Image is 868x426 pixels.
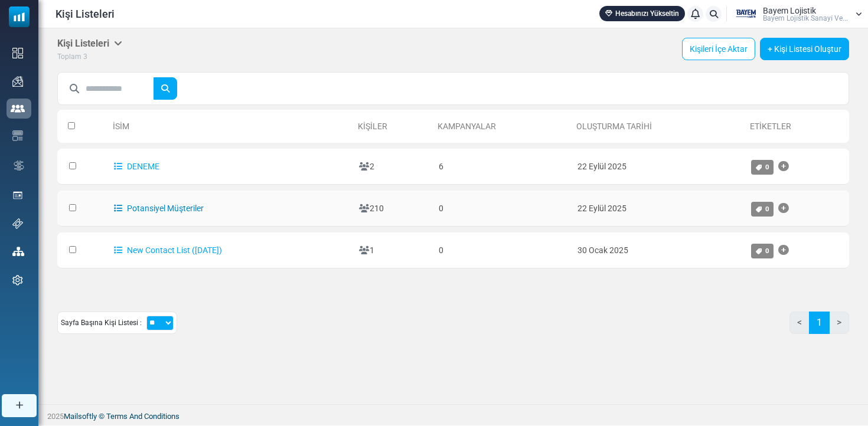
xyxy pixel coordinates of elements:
span: 3 [83,53,87,61]
td: 0 [433,232,572,268]
a: Mailsoftly © [64,412,105,421]
a: DENEME [114,162,159,171]
a: Oluşturma Tarihi [576,122,652,131]
span: translation missing: tr.layouts.footer.terms_and_conditions [106,412,180,421]
span: Bayem Lojistik [763,6,816,15]
a: Etiket Ekle [778,238,789,262]
span: 0 [765,247,769,255]
a: 1 [809,312,830,334]
img: support-icon.svg [12,218,23,229]
a: İsim [113,122,129,131]
td: 0 [433,191,572,227]
a: 0 [751,160,774,175]
img: settings-icon.svg [12,275,23,286]
span: Sayfa Başına Kişi Listesi : [61,317,142,328]
span: Toplam [57,53,81,61]
a: Hesabınızı Yükseltin [599,6,685,21]
a: User Logo Bayem Lojistik Bayem Loji̇sti̇k Sanayi̇ Ve... [730,5,862,23]
span: Kişi Listeleri [56,6,115,22]
span: 0 [765,205,769,213]
td: 30 Ocak 2025 [572,232,745,268]
img: mailsoftly_icon_blue_white.svg [9,6,30,27]
td: 22 Eylül 2025 [572,191,745,227]
a: Etiketler [750,122,791,131]
td: 22 Eylül 2025 [572,149,745,185]
img: contacts-icon-active.svg [11,104,25,113]
img: landing_pages.svg [12,190,23,201]
a: Terms And Conditions [106,412,180,421]
img: campaigns-icon.png [12,76,23,87]
a: Potansiyel Müşteriler [114,204,204,213]
td: 6 [433,149,572,185]
a: Kampanyalar [438,122,496,131]
a: + Kişi Listesi Oluştur [760,38,849,60]
span: 0 [765,163,769,171]
h5: Kişi Listeleri [57,38,122,49]
a: 0 [751,244,774,258]
img: workflow.svg [12,159,25,172]
a: Etiket Ekle [778,155,789,178]
footer: 2025 [38,404,868,425]
nav: Page [789,312,849,343]
a: Etiket Ekle [778,196,789,220]
img: dashboard-icon.svg [12,48,23,58]
td: 210 [353,191,433,227]
a: New Contact List ([DATE]) [114,245,222,255]
span: Bayem Loji̇sti̇k Sanayi̇ Ve... [763,15,848,22]
td: 2 [353,149,433,185]
img: email-templates-icon.svg [12,130,23,141]
img: User Logo [730,5,760,23]
td: 1 [353,232,433,268]
a: Kişiler [358,122,387,131]
a: Kişileri İçe Aktar [682,38,755,60]
a: 0 [751,202,774,217]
